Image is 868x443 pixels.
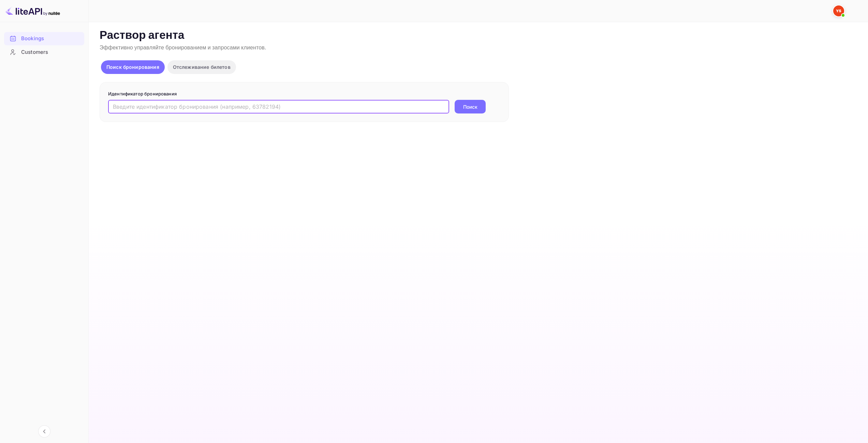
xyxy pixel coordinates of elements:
[4,46,84,58] a: Customers
[173,64,231,70] ya-tr-span: Отслеживание билетов
[4,46,84,59] div: Customers
[100,44,266,51] ya-tr-span: Эффективно управляйте бронированием и запросами клиентов.
[100,28,185,43] ya-tr-span: Раствор агента
[463,103,477,110] ya-tr-span: Поиск
[108,91,177,96] ya-tr-span: Идентификатор бронирования
[455,100,486,113] button: Поиск
[108,100,449,113] input: Введите идентификатор бронирования (например, 63782194)
[21,48,81,56] div: Customers
[106,64,159,70] ya-tr-span: Поиск бронирования
[21,35,81,43] div: Bookings
[4,32,84,45] a: Bookings
[5,5,60,16] img: Логотип LiteAPI
[4,32,84,45] div: Bookings
[38,425,50,438] button: Свернуть навигацию
[833,5,844,16] img: Служба Поддержки Яндекса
